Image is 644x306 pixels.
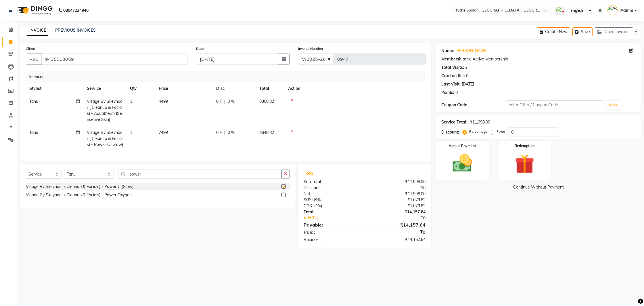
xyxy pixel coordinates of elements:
div: Membership: [441,56,466,62]
label: Fixed [497,129,505,134]
div: Paid: [299,229,365,235]
span: 7499 [159,130,168,135]
div: Discount: [441,129,459,135]
img: logo [15,2,54,18]
div: Sub Total: [299,179,365,185]
div: ₹11,998.00 [470,119,490,125]
div: ₹11,998.00 [365,179,430,185]
span: 4499 [159,99,168,104]
span: Admin [620,7,633,14]
div: Net: [299,191,365,197]
th: Price [155,82,213,95]
div: 0 [466,73,468,79]
div: ₹14,157.64 [365,237,430,243]
label: Redemption [515,143,534,149]
th: Qty [126,82,155,95]
div: ( ) [299,203,365,209]
div: Name: [441,48,454,54]
span: 0 % [228,130,235,136]
th: Service [83,82,126,95]
img: Admin [607,5,618,15]
img: _gift.svg [509,152,540,176]
label: Manual Payment [448,143,476,149]
button: Save [572,27,593,36]
div: ( ) [299,197,365,203]
div: ₹11,998.00 [365,191,430,197]
div: ₹0 [375,215,430,221]
span: SGST [304,197,314,202]
a: Continue Without Payment [437,184,640,190]
img: _cash.svg [446,152,478,174]
div: Services [26,71,430,82]
div: Last Visit: [441,81,461,87]
div: Card on file: [441,73,465,79]
a: Add Tip [299,215,375,221]
span: 5308.82 [259,99,274,104]
span: Tanu [29,130,38,135]
button: Create New [537,27,570,36]
div: Coupon Code [441,102,506,108]
span: Visage By Skeyndor ( Cleanup & Facials) - Power C (Glow) [87,130,123,147]
button: Apply [605,101,622,109]
th: Stylist [26,82,83,95]
th: Total [256,82,285,95]
span: 0 F [216,130,222,136]
span: 8848.82 [259,130,274,135]
div: 0 [455,90,458,96]
a: INVOICE [27,25,48,36]
th: Disc [213,82,256,95]
span: 1 [130,99,132,104]
div: Payable: [299,221,365,228]
input: Search or Scan [118,170,282,178]
span: Visage By Skeyndor ( Cleanup & Facials) - Aquatherm (Sensetive Skin) [87,99,122,122]
input: Search by Name/Mobile/Email/Code [41,54,187,64]
label: Client [26,46,35,51]
div: Total Visits: [441,64,464,71]
div: Discount: [299,185,365,191]
div: ₹14,157.64 [365,221,430,228]
th: Action [285,82,425,95]
span: 9% [315,197,321,202]
span: | [224,98,225,104]
div: Total: [299,209,365,215]
span: 1 [130,130,132,135]
label: Date [196,46,204,51]
label: Percentage [469,129,488,134]
div: Visage By Skeyndor ( Cleanup & Facials) - Power Oxygen [26,192,132,198]
label: Invoice Number [298,46,323,51]
div: ₹0 [365,185,430,191]
span: | [224,130,225,136]
div: 2 [465,64,467,71]
div: Service Total: [441,119,467,125]
div: ₹0 [365,229,430,235]
input: Enter Offer / Coupon Code [506,100,603,109]
b: 08047224946 [63,2,89,18]
span: Total [304,170,317,176]
a: [PERSON_NAME] [455,48,488,54]
div: ₹1,079.82 [365,197,430,203]
span: 9% [315,204,321,208]
span: Tanu [29,99,38,104]
button: Open Invoices [595,27,633,36]
span: 0 F [216,98,222,104]
div: Points: [441,90,454,96]
div: ₹1,079.82 [365,203,430,209]
span: CGST [304,203,314,208]
div: [DATE] [462,81,474,87]
div: ₹14,157.64 [365,209,430,215]
div: No Active Membership [441,56,635,62]
span: 0 % [228,98,235,104]
button: +91 [26,54,42,64]
div: Balance : [299,237,365,243]
a: PREVIOUS INVOICES [55,28,96,33]
div: Visage By Skeyndor ( Cleanup & Facials) - Power C (Glow) [26,184,133,190]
